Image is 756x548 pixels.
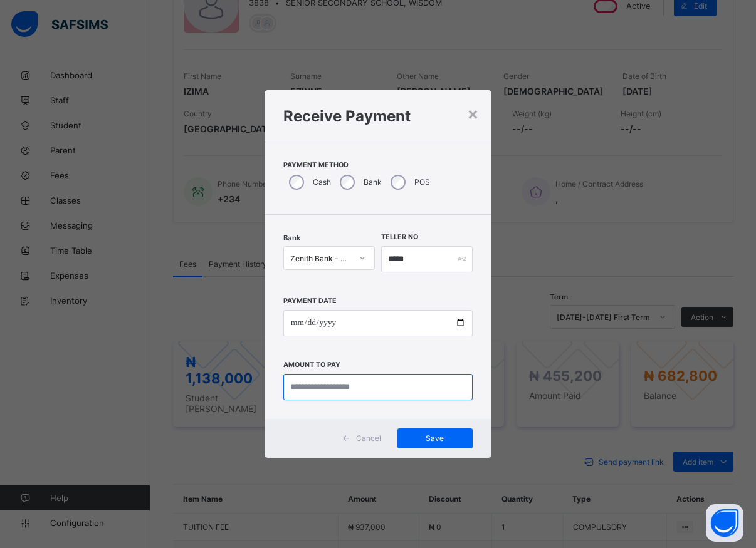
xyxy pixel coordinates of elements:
span: Bank [283,234,300,242]
label: Payment Date [283,297,337,305]
label: POS [414,177,430,187]
div: × [467,103,479,124]
label: Amount to pay [283,361,340,369]
span: Cancel [356,433,381,443]
label: Teller No [381,233,418,241]
button: Open asap [706,504,743,542]
span: Payment Method [283,161,473,169]
span: Save [407,433,463,443]
div: Zenith Bank - GOOD SHEPHERD SCHOOLS [290,253,352,262]
h1: Receive Payment [283,107,473,125]
label: Bank [364,177,382,187]
label: Cash [313,177,331,187]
